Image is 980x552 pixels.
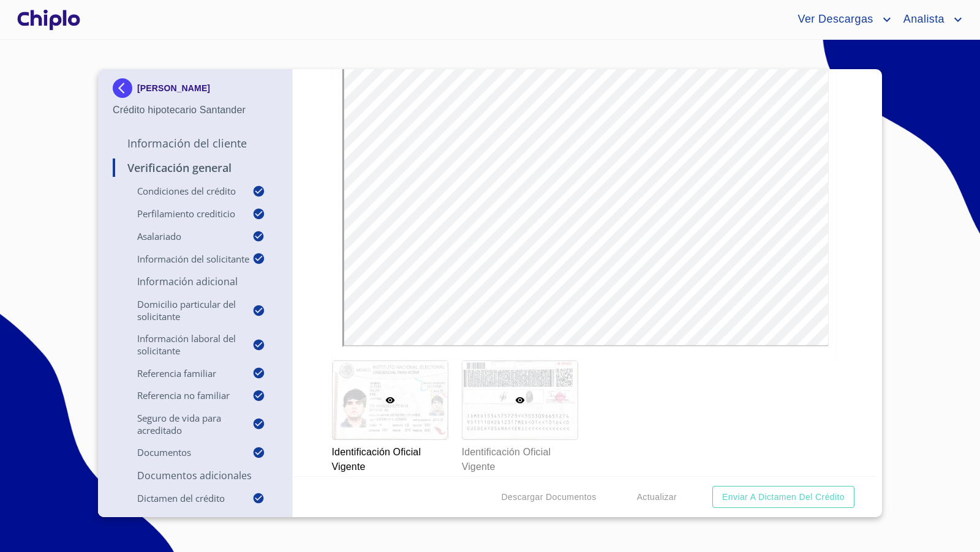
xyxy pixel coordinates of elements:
[497,486,601,509] button: Descargar Documentos
[502,490,597,505] span: Descargar Documentos
[113,389,252,401] p: Referencia No Familiar
[894,10,951,29] span: Analista
[113,103,277,117] p: Crédito hipotecario Santander
[113,136,277,151] p: Información del Cliente
[332,440,447,474] p: Identificación Oficial Vigente
[637,490,677,505] span: Actualizar
[788,10,879,29] span: Ver Descargas
[137,83,210,93] p: [PERSON_NAME]
[113,492,252,504] p: Dictamen del crédito
[113,367,252,379] p: Referencia Familiar
[712,486,854,509] button: Enviar a Dictamen del Crédito
[113,469,277,482] p: Documentos adicionales
[632,486,682,509] button: Actualizar
[113,332,252,357] p: Información Laboral del Solicitante
[113,412,252,436] p: Seguro de Vida para Acreditado
[113,207,252,220] p: Perfilamiento crediticio
[113,298,252,323] p: Domicilio Particular del Solicitante
[462,440,577,474] p: Identificación Oficial Vigente
[113,185,252,197] p: Condiciones del Crédito
[113,275,277,288] p: Información adicional
[113,230,252,242] p: Asalariado
[788,10,894,29] button: account of current user
[113,78,137,98] img: Docupass spot blue
[113,160,277,175] p: Verificación General
[342,18,829,347] iframe: Identificación Oficial Vigente
[722,490,845,505] span: Enviar a Dictamen del Crédito
[113,78,277,103] div: [PERSON_NAME]
[894,10,965,29] button: account of current user
[113,446,252,458] p: Documentos
[113,253,252,265] p: Información del Solicitante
